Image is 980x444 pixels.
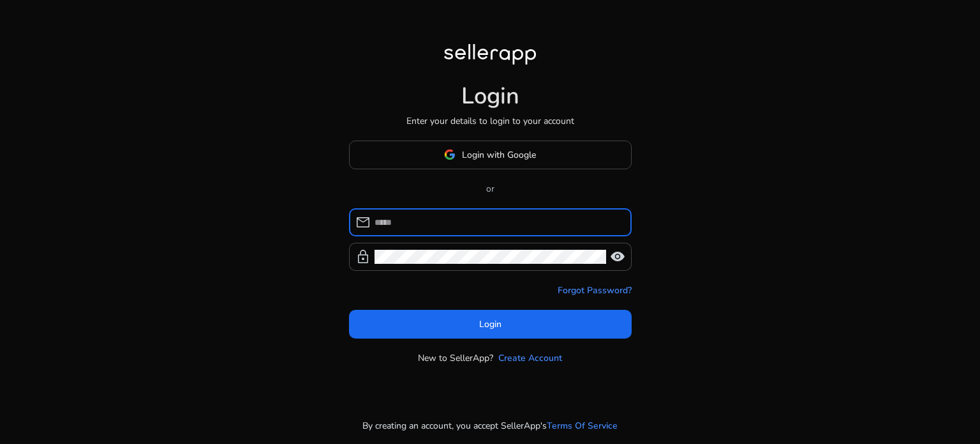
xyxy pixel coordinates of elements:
[355,249,371,264] span: lock
[418,351,493,365] p: New to SellerApp?
[349,182,632,195] p: or
[349,310,632,339] button: Login
[355,215,371,230] span: mail
[558,284,632,297] a: Forgot Password?
[547,419,618,433] a: Terms Of Service
[498,351,562,365] a: Create Account
[462,148,536,162] span: Login with Google
[349,141,632,169] button: Login with Google
[610,249,625,264] span: visibility
[444,149,456,160] img: google-logo.svg
[479,318,501,331] span: Login
[406,114,574,128] p: Enter your details to login to your account
[461,82,519,110] h1: Login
